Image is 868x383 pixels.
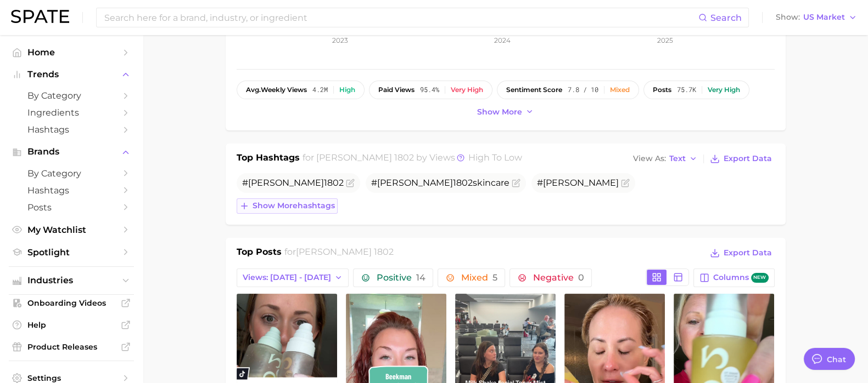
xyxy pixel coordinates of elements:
span: Hashtags [27,124,115,135]
span: Positive [376,273,425,282]
span: new [751,273,769,283]
span: Settings [27,373,115,383]
a: Hashtags [9,121,134,138]
span: Show [776,14,800,20]
tspan: 2025 [657,36,673,44]
span: Spotlight [27,247,115,258]
button: Industries [9,272,134,289]
span: Show more hashtags [253,201,335,210]
span: 5 [492,272,497,283]
button: posts75.7kVery high [643,81,749,99]
span: [PERSON_NAME] 1802 [316,152,414,163]
span: Posts [27,202,115,213]
tspan: 2024 [494,36,511,44]
button: ShowUS Market [773,10,860,25]
button: sentiment score7.8 / 10Mixed [497,81,639,99]
span: 4.2m [312,86,328,94]
a: Ingredients [9,104,134,121]
img: SPATE [11,10,69,23]
span: Brands [27,147,115,157]
div: Very high [708,86,740,94]
h1: Top Hashtags [237,151,300,167]
h2: for by Views [303,151,522,167]
span: Export Data [724,248,772,258]
div: High [339,86,355,94]
span: Onboarding Videos [27,298,115,308]
span: paid views [378,86,415,94]
span: Negative [533,273,584,282]
a: My Watchlist [9,221,134,238]
input: Search here for a brand, industry, or ingredient [103,8,698,27]
button: Trends [9,66,134,83]
span: 14 [416,272,425,283]
span: My Watchlist [27,225,115,235]
span: 0 [578,272,584,283]
span: Search [710,13,742,23]
button: Views: [DATE] - [DATE] [237,268,349,287]
h1: Top Posts [237,245,282,262]
button: View AsText [630,152,701,166]
button: Flag as miscategorized or irrelevant [512,179,520,187]
span: 7.8 / 10 [568,86,598,94]
span: # [242,178,344,188]
a: Onboarding Videos [9,295,134,311]
span: Views: [DATE] - [DATE] [243,273,331,282]
a: Help [9,317,134,333]
div: Mixed [610,86,630,94]
button: paid views95.4%Very high [369,81,492,99]
span: Export Data [724,154,772,163]
a: Hashtags [9,182,134,199]
span: [PERSON_NAME] [543,178,619,188]
span: Text [669,156,686,162]
a: by Category [9,87,134,104]
span: by Category [27,90,115,101]
button: avg.weekly views4.2mHigh [237,81,365,99]
span: Ingredients [27,107,115,118]
a: Product Releases [9,339,134,355]
span: high to low [468,152,522,163]
button: Show more [474,105,537,119]
button: Columnsnew [693,268,774,287]
span: US Market [803,14,845,20]
a: Spotlight [9,244,134,261]
a: by Category [9,165,134,182]
span: # [537,178,619,188]
span: Hashtags [27,185,115,196]
span: [PERSON_NAME] 1802 [296,247,394,257]
span: 95.4% [420,86,439,94]
span: Home [27,47,115,58]
span: sentiment score [506,86,562,94]
button: Flag as miscategorized or irrelevant [621,179,630,187]
span: by Category [27,168,115,179]
span: [PERSON_NAME] [377,178,453,188]
span: Trends [27,70,115,79]
button: Flag as miscategorized or irrelevant [346,179,355,187]
span: Show more [477,107,522,117]
span: Industries [27,276,115,285]
a: Posts [9,199,134,216]
span: weekly views [246,86,307,94]
button: Export Data [707,245,774,261]
div: Very high [451,86,483,94]
span: Product Releases [27,342,115,352]
span: [PERSON_NAME] [248,178,324,188]
span: # skincare [371,178,509,188]
span: 1802 [324,178,344,188]
span: Mixed [461,273,497,282]
span: posts [653,86,671,94]
button: Show morehashtags [237,198,338,214]
button: Brands [9,144,134,160]
span: 75.7k [677,86,696,94]
button: Export Data [707,151,774,167]
span: View As [633,156,666,162]
span: Columns [713,273,768,283]
tspan: 2023 [332,36,348,44]
span: 1802 [453,178,473,188]
a: Home [9,44,134,61]
h2: for [284,245,394,262]
span: Help [27,320,115,330]
abbr: average [246,85,261,94]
